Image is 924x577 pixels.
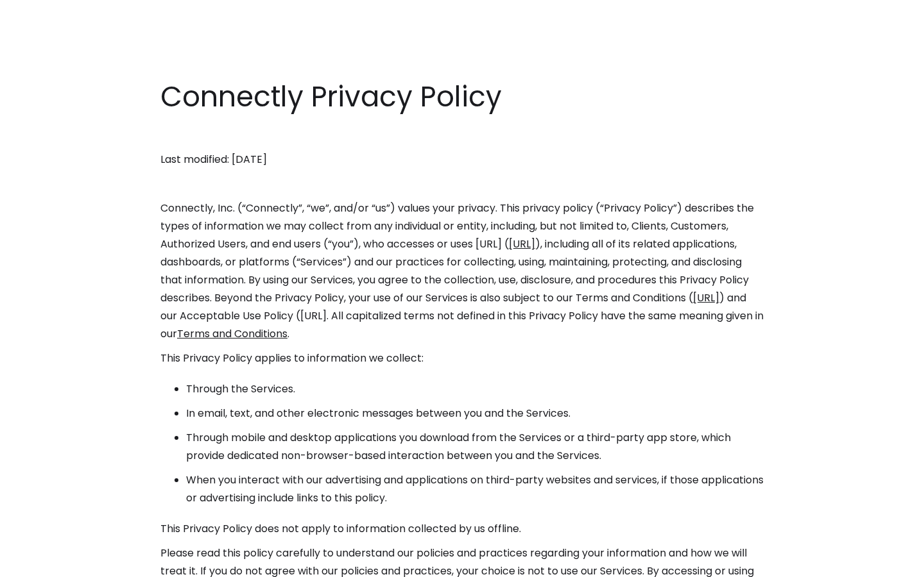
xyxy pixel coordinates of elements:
[186,429,764,465] li: Through mobile and desktop applications you download from the Services or a third-party app store...
[186,380,764,398] li: Through the Services.
[186,471,764,507] li: When you interact with our advertising and applications on third-party websites and services, if ...
[693,290,719,305] a: [URL]
[160,520,764,538] p: This Privacy Policy does not apply to information collected by us offline.
[26,555,77,573] ul: Language list
[160,175,764,193] p: ‍
[160,199,764,343] p: Connectly, Inc. (“Connectly”, “we”, and/or “us”) values your privacy. This privacy policy (“Priva...
[177,326,287,341] a: Terms and Conditions
[509,237,535,251] a: [URL]
[160,151,764,169] p: Last modified: [DATE]
[160,126,764,144] p: ‍
[160,349,764,367] p: This Privacy Policy applies to information we collect:
[13,553,77,573] aside: Language selected: English
[186,405,764,422] li: In email, text, and other electronic messages between you and the Services.
[160,77,764,117] h1: Connectly Privacy Policy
